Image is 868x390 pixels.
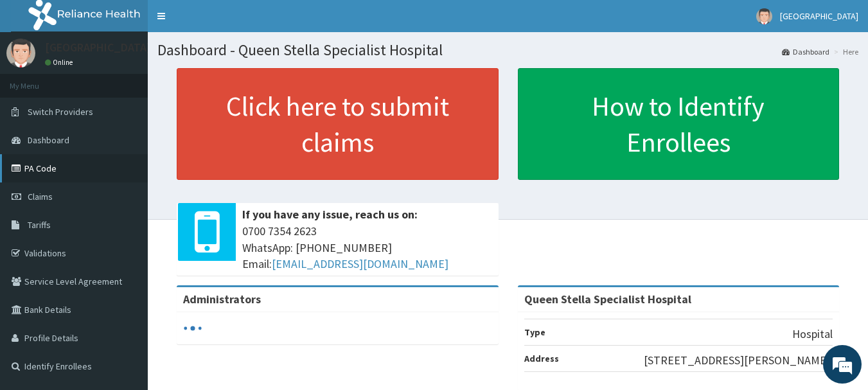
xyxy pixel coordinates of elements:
a: How to Identify Enrollees [518,68,840,180]
a: Dashboard [782,46,829,57]
p: [STREET_ADDRESS][PERSON_NAME]. [644,352,833,369]
a: Online [45,58,76,67]
svg: audio-loading [183,319,202,338]
b: Address [524,353,559,364]
img: User Image [6,39,35,67]
span: Switch Providers [28,106,93,118]
b: Administrators [183,292,261,306]
p: [GEOGRAPHIC_DATA] [45,42,151,53]
span: [GEOGRAPHIC_DATA] [780,10,858,22]
p: Hospital [792,326,833,342]
a: Click here to submit claims [177,68,499,180]
strong: Queen Stella Specialist Hospital [524,292,691,306]
b: If you have any issue, reach us on: [242,207,418,222]
img: User Image [756,8,772,24]
b: Type [524,326,545,338]
span: Claims [28,191,53,202]
span: Dashboard [28,134,69,146]
span: Tariffs [28,219,51,231]
li: Here [831,46,858,57]
span: 0700 7354 2623 WhatsApp: [PHONE_NUMBER] Email: [242,223,492,272]
a: [EMAIL_ADDRESS][DOMAIN_NAME] [272,256,448,271]
h1: Dashboard - Queen Stella Specialist Hospital [157,42,858,58]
